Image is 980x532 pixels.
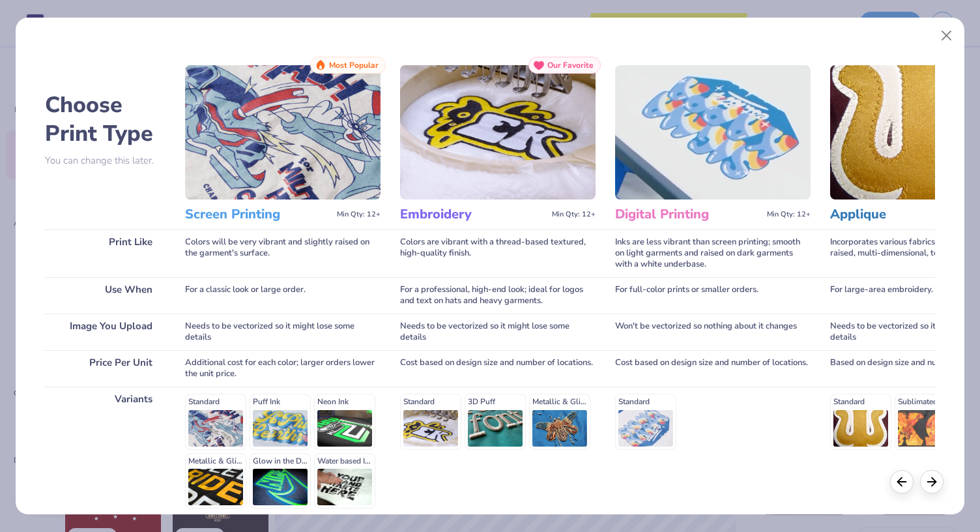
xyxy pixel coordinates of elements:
div: Needs to be vectorized so it might lose some details [400,314,596,350]
span: Min Qty: 12+ [337,210,381,219]
div: Use When [45,277,166,314]
div: Image You Upload [45,314,166,350]
div: Needs to be vectorized so it might lose some details [185,314,381,350]
div: Cost based on design size and number of locations. [400,350,596,387]
div: Won't be vectorized so nothing about it changes [615,314,811,350]
h3: Screen Printing [185,206,332,223]
div: For a professional, high-end look; ideal for logos and text on hats and heavy garments. [400,277,596,314]
div: Variants [45,387,166,516]
h3: Digital Printing [615,206,762,223]
div: Price Per Unit [45,350,166,387]
div: For a classic look or large order. [185,277,381,314]
div: Inks are less vibrant than screen printing; smooth on light garments and raised on dark garments ... [615,229,811,277]
span: Our Favorite [547,61,594,70]
img: Embroidery [400,65,596,199]
div: Additional cost for each color; larger orders lower the unit price. [185,350,381,387]
img: Screen Printing [185,65,381,199]
button: Close [934,23,959,48]
h2: Choose Print Type [45,91,166,148]
span: Min Qty: 12+ [767,210,811,219]
div: For full-color prints or smaller orders. [615,277,811,314]
p: You can change this later. [45,155,166,166]
div: Colors will be very vibrant and slightly raised on the garment's surface. [185,229,381,277]
div: Print Like [45,229,166,277]
img: Digital Printing [615,65,811,199]
h3: Applique [830,206,977,223]
span: Most Popular [329,61,379,70]
span: Min Qty: 12+ [552,210,596,219]
h3: Embroidery [400,206,547,223]
div: Cost based on design size and number of locations. [615,350,811,387]
div: Colors are vibrant with a thread-based textured, high-quality finish. [400,229,596,277]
